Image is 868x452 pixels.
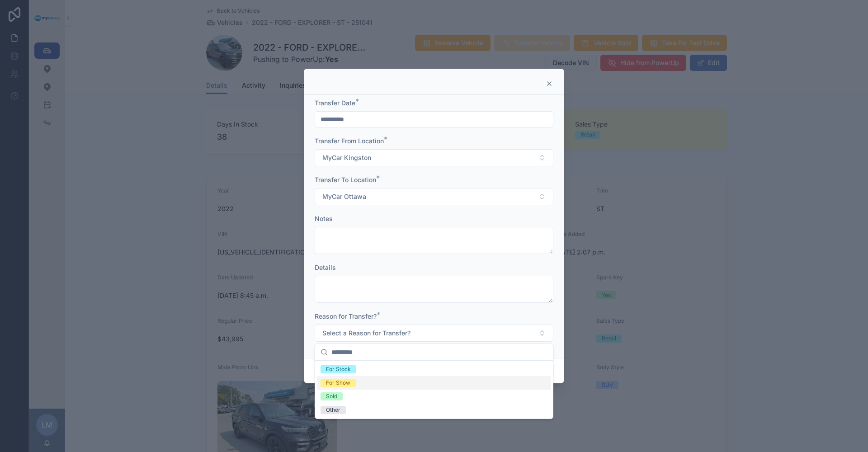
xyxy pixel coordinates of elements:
[322,192,366,201] span: MyCar Ottawa
[315,176,376,184] span: Transfer To Location
[315,149,553,166] button: Select Button
[315,325,553,342] button: Select Button
[326,365,351,373] div: For Stock
[315,188,553,205] button: Select Button
[326,379,350,387] div: For Show
[315,361,553,419] div: Suggestions
[322,329,410,338] span: Select a Reason for Transfer?
[326,392,337,400] div: Sold
[315,137,384,145] span: Transfer From Location
[315,215,333,222] span: Notes
[315,99,355,107] span: Transfer Date
[326,406,340,414] div: Other
[315,312,377,320] span: Reason for Transfer?
[315,264,336,271] span: Details
[322,153,371,162] span: MyCar Kingston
